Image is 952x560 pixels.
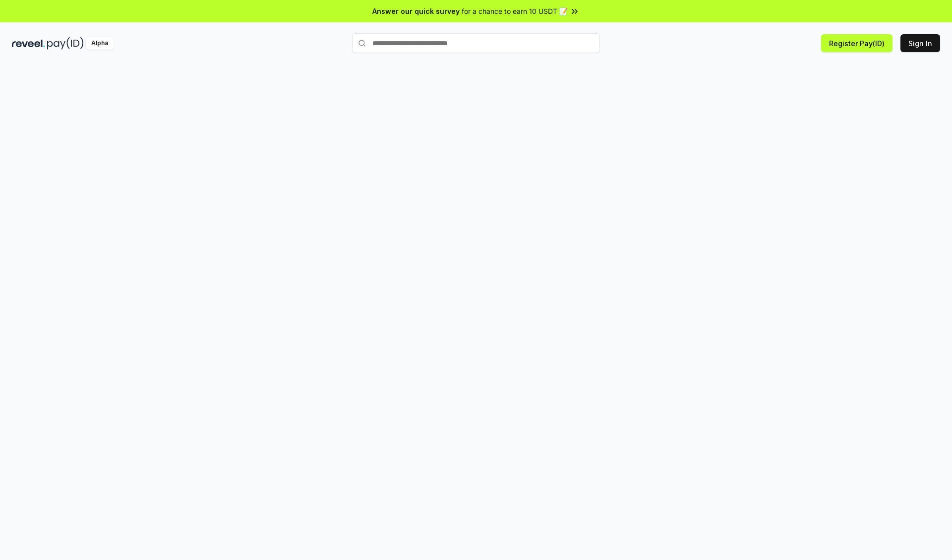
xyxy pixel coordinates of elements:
img: pay_id [47,37,84,50]
span: Answer our quick survey [372,6,460,16]
img: reveel_dark [12,37,45,50]
span: for a chance to earn 10 USDT 📝 [462,6,568,16]
button: Sign In [900,34,940,52]
div: Alpha [86,37,114,50]
button: Register Pay(ID) [821,34,892,52]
